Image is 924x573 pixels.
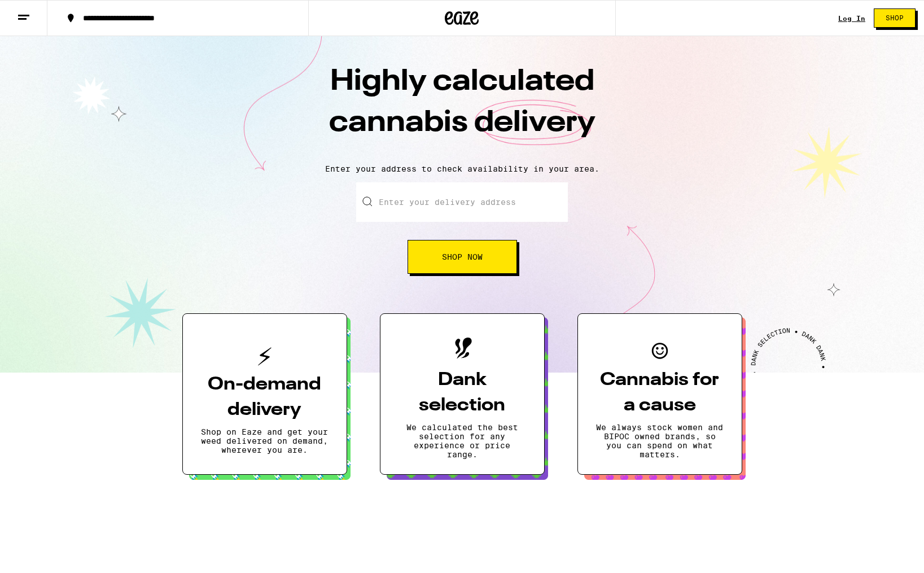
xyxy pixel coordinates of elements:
p: We always stock women and BIPOC owned brands, so you can spend on what matters. [596,423,724,459]
button: Shop Now [408,240,517,274]
span: Shop Now [442,253,483,261]
h1: Highly calculated cannabis delivery [265,62,660,155]
p: Shop on Eaze and get your weed delivered on demand, wherever you are. [201,427,329,454]
a: Log In [838,15,865,22]
span: Shop [886,15,904,21]
h3: On-demand delivery [201,372,329,423]
button: On-demand deliveryShop on Eaze and get your weed delivered on demand, wherever you are. [182,313,347,475]
button: Dank selectionWe calculated the best selection for any experience or price range. [380,313,545,475]
button: Shop [874,8,916,28]
h3: Dank selection [398,368,526,418]
input: Enter your delivery address [356,182,568,222]
h3: Cannabis for a cause [596,368,724,418]
p: Enter your address to check availability in your area. [11,164,913,173]
a: Shop [865,8,924,28]
button: Cannabis for a causeWe always stock women and BIPOC owned brands, so you can spend on what matters. [577,313,742,475]
p: We calculated the best selection for any experience or price range. [398,423,526,459]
